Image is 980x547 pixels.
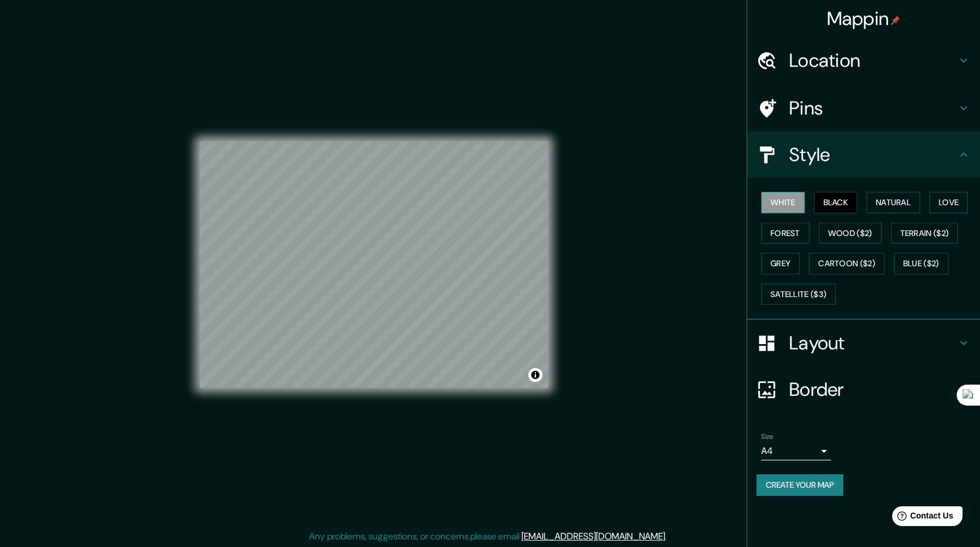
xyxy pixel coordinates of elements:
label: Size [761,432,773,442]
h4: Style [789,143,957,166]
button: Terrain ($2) [891,223,958,244]
h4: Location [789,49,957,72]
p: Any problems, suggestions, or concerns please email . [309,530,667,544]
button: Wood ($2) [819,223,882,244]
h4: Pins [789,96,957,120]
div: . [667,530,669,544]
button: Cartoon ($2) [809,253,885,274]
button: White [761,192,805,213]
button: Satellite ($3) [761,284,836,305]
button: Love [929,192,968,213]
div: Style [747,131,980,178]
h4: Layout [789,331,957,355]
iframe: Help widget launcher [876,502,967,534]
button: Toggle attribution [528,368,542,382]
button: Forest [761,223,809,244]
button: Create your map [757,474,843,496]
div: . [669,530,671,544]
img: pin-icon.png [891,16,900,25]
div: Border [747,366,980,413]
button: Grey [761,253,800,274]
button: Blue ($2) [894,253,949,274]
a: [EMAIL_ADDRESS][DOMAIN_NAME] [521,530,665,542]
h4: Mappin [827,7,901,30]
div: A4 [761,442,831,460]
button: Black [814,192,858,213]
button: Natural [867,192,920,213]
h4: Border [789,378,957,401]
canvas: Map [200,141,548,388]
div: Location [747,37,980,84]
div: Pins [747,85,980,131]
div: Layout [747,320,980,366]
